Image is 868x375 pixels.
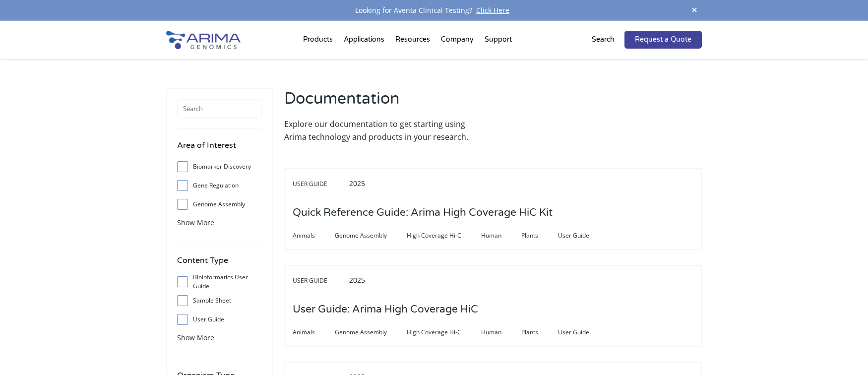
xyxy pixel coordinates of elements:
span: High Coverage Hi-C [407,230,481,242]
a: Quick Reference Guide: Arima High Coverage HiC Kit [293,207,553,218]
span: Show More [177,333,214,342]
span: User Guide [293,178,347,190]
div: Looking for Aventa Clinical Testing? [166,4,702,17]
a: User Guide: Arima High Coverage HiC [293,304,478,315]
span: Plants [521,230,558,242]
span: Genome Assembly [335,326,407,338]
a: Request a Quote [624,31,702,49]
h4: Area of Interest [177,139,262,159]
span: Genome Assembly [335,230,407,242]
span: User Guide [558,230,609,242]
h3: Quick Reference Guide: Arima High Coverage HiC Kit [293,197,553,228]
span: Animals [293,230,335,242]
h2: Documentation [284,88,488,118]
label: Biomarker Discovery [177,159,262,174]
img: Arima-Genomics-logo [166,31,241,49]
label: Sample Sheet [177,293,262,308]
label: Gene Regulation [177,178,262,193]
span: Human [481,326,521,338]
label: Genome Assembly [177,197,262,212]
span: Plants [521,326,558,338]
h4: Content Type [177,254,262,274]
p: Explore our documentation to get starting using Arima technology and products in your research. [284,118,488,143]
span: 2025 [349,275,365,285]
label: Bioinformatics User Guide [177,274,262,289]
input: Search [177,99,262,119]
span: Show More [177,218,214,227]
a: Click Here [472,5,513,15]
span: High Coverage Hi-C [407,326,481,338]
span: User Guide [558,326,609,338]
span: User Guide [293,275,347,287]
label: User Guide [177,312,262,327]
span: Animals [293,326,335,338]
p: Search [592,33,615,46]
span: 2025 [349,179,365,188]
span: Human [481,230,521,242]
h3: User Guide: Arima High Coverage HiC [293,294,478,325]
